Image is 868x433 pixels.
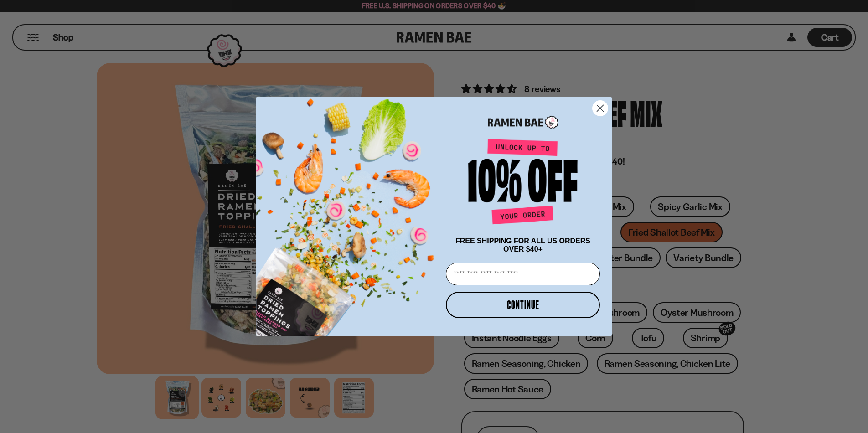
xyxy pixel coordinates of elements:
[455,237,590,253] span: FREE SHIPPING FOR ALL US ORDERS OVER $40+
[488,115,558,130] img: Ramen Bae Logo
[256,88,442,336] img: ce7035ce-2e49-461c-ae4b-8ade7372f32c.png
[446,292,600,318] button: CONTINUE
[466,139,580,228] img: Unlock up to 10% off
[592,100,608,116] button: Close dialog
